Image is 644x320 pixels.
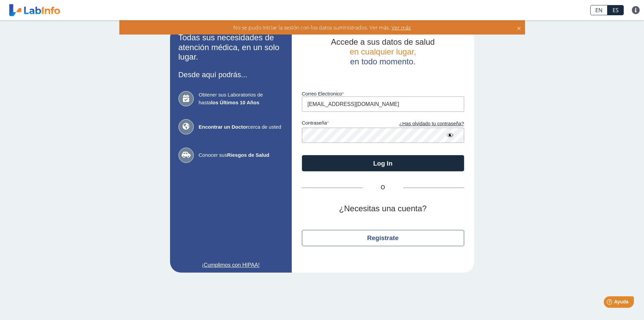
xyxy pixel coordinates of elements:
a: EN [590,5,607,15]
h3: Desde aquí podrás... [178,70,283,79]
a: ¿Has olvidado tu contraseña? [383,120,464,128]
span: en todo momento. [350,57,415,66]
label: contraseña [302,120,383,128]
span: O [363,184,403,192]
a: ES [607,5,624,15]
span: No se pudo iniciar la sesión con los datos suministrados. Ver más. [233,24,390,31]
h2: ¿Necesitas una cuenta? [302,204,464,214]
a: ¡Cumplimos con HIPAA! [178,261,283,269]
label: Correo Electronico [302,91,464,97]
b: Riesgos de Salud [227,152,269,158]
b: los Últimos 10 Años [211,100,259,105]
h2: Todas sus necesidades de atención médica, en un solo lugar. [178,33,283,62]
span: Ver más [390,24,411,31]
span: en cualquier lugar, [350,47,416,56]
span: Obtener sus Laboratorios de hasta [199,91,283,106]
span: Conocer sus [199,151,283,159]
span: cerca de usted [199,123,283,131]
span: Accede a sus datos de salud [331,37,435,46]
button: Log In [302,155,464,171]
b: Encontrar un Doctor [199,124,248,130]
button: Regístrate [302,230,464,246]
iframe: Help widget launcher [584,294,637,313]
